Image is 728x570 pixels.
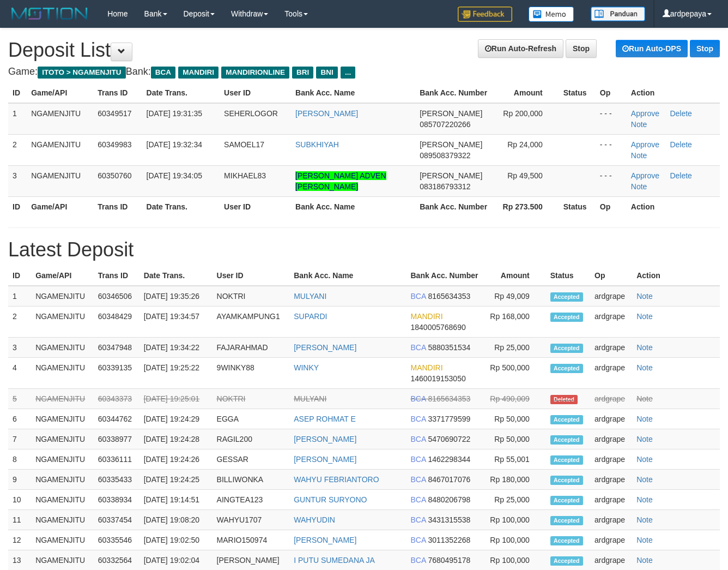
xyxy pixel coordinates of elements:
[631,171,659,180] a: Approve
[690,40,720,57] a: Stop
[483,286,546,307] td: Rp 49,009
[550,435,583,445] span: Accepted
[478,39,563,58] a: Run Auto-Refresh
[410,394,426,403] span: BCA
[38,67,126,79] span: ITOTO > NGAMENJITU
[420,151,470,160] span: 089508379322
[590,510,632,530] td: ardgrape
[31,530,94,550] td: NGAMENJITU
[410,475,426,484] span: BCA
[410,363,442,372] span: MANDIRI
[631,140,659,149] a: Approve
[27,103,93,135] td: NGAMENJITU
[8,239,720,261] h1: Latest Deposit
[139,470,213,490] td: [DATE] 19:24:25
[8,134,27,165] td: 2
[596,134,627,165] td: - - -
[221,67,289,79] span: MANDIRIONLINE
[94,490,139,510] td: 60338934
[636,435,653,443] a: Note
[483,338,546,358] td: Rp 25,000
[213,470,290,490] td: BILLIWONKA
[8,67,720,77] h4: Game: Bank:
[420,171,482,180] span: [PERSON_NAME]
[139,490,213,510] td: [DATE] 19:14:51
[410,455,426,464] span: BCA
[294,435,356,443] a: [PERSON_NAME]
[295,171,386,191] a: [PERSON_NAME] ADVEN [PERSON_NAME]
[27,165,93,196] td: NGAMENJITU
[8,338,31,358] td: 3
[590,266,632,286] th: Op
[590,490,632,510] td: ardgrape
[410,536,426,544] span: BCA
[428,394,470,403] span: 8165634353
[483,429,546,449] td: Rp 50,000
[213,389,290,409] td: NOKTRI
[590,449,632,470] td: ardgrape
[292,67,313,79] span: BRI
[8,449,31,470] td: 8
[8,83,27,103] th: ID
[98,171,131,180] span: 60350760
[428,435,470,443] span: 5470690722
[31,470,94,490] td: NGAMENJITU
[98,109,131,118] span: 60349517
[31,389,94,409] td: NGAMENJITU
[410,312,442,321] span: MANDIRI
[483,266,546,286] th: Amount
[31,307,94,338] td: NGAMENJITU
[670,109,691,118] a: Delete
[550,292,583,302] span: Accepted
[636,515,653,524] a: Note
[213,449,290,470] td: GESSAR
[590,307,632,338] td: ardgrape
[8,196,27,217] th: ID
[410,374,465,383] span: 1460019153050
[550,476,583,485] span: Accepted
[483,470,546,490] td: Rp 180,000
[8,286,31,307] td: 1
[636,312,653,321] a: Note
[550,455,583,465] span: Accepted
[497,83,559,103] th: Amount
[550,556,583,566] span: Accepted
[428,292,470,301] span: 8165634353
[636,292,653,301] a: Note
[31,358,94,389] td: NGAMENJITU
[410,292,426,301] span: BCA
[224,171,266,180] span: MIKHAEL83
[627,196,720,217] th: Action
[415,196,497,217] th: Bank Acc. Number
[139,449,213,470] td: [DATE] 19:24:26
[550,496,583,505] span: Accepted
[636,343,653,352] a: Note
[631,120,647,129] a: Note
[8,358,31,389] td: 4
[8,39,720,61] h1: Deposit List
[590,338,632,358] td: ardgrape
[415,83,497,103] th: Bank Acc. Number
[483,389,546,409] td: Rp 490,009
[458,7,512,22] img: Feedback.jpg
[139,409,213,429] td: [DATE] 19:24:29
[295,109,358,118] a: [PERSON_NAME]
[631,182,647,191] a: Note
[93,196,142,217] th: Trans ID
[550,313,583,322] span: Accepted
[94,338,139,358] td: 60347948
[550,536,583,545] span: Accepted
[294,536,356,544] a: [PERSON_NAME]
[294,556,375,565] a: I PUTU SUMEDANA JA
[294,455,356,464] a: [PERSON_NAME]
[213,530,290,550] td: MARIO150974
[8,490,31,510] td: 10
[31,409,94,429] td: NGAMENJITU
[559,196,596,217] th: Status
[213,358,290,389] td: 9WINKY88
[294,415,356,423] a: ASEP ROHMAT E
[410,495,426,504] span: BCA
[8,266,31,286] th: ID
[31,490,94,510] td: NGAMENJITU
[406,266,483,286] th: Bank Acc. Number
